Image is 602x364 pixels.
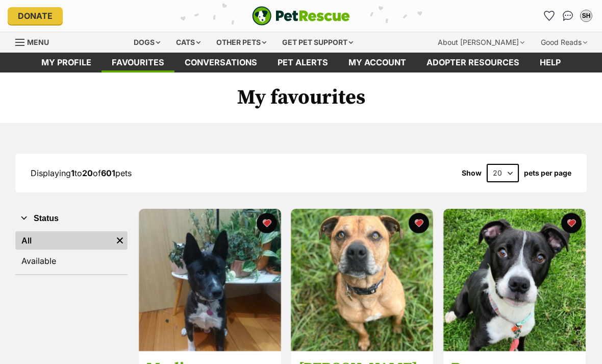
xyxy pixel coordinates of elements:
button: favourite [257,213,277,233]
label: pets per page [524,169,571,177]
a: My account [338,53,416,72]
ul: Account quick links [541,8,594,24]
a: PetRescue [252,6,350,26]
button: favourite [561,213,582,233]
img: chat-41dd97257d64d25036548639549fe6c8038ab92f7586957e7f3b1b290dea8141.svg [563,11,573,21]
a: Conversations [560,8,576,24]
span: Displaying to of pets [31,168,132,178]
img: logo-e224e6f780fb5917bec1dbf3a21bbac754714ae5b6737aabdf751b685950b380.svg [252,6,350,26]
a: My profile [31,53,102,72]
strong: 20 [82,168,93,178]
div: Get pet support [275,32,360,53]
div: Cats [169,32,208,53]
div: SH [581,11,591,21]
a: Donate [8,7,63,25]
div: About [PERSON_NAME] [431,32,532,53]
img: Ruger [443,209,586,351]
div: Good Reads [534,32,594,53]
a: Pet alerts [267,53,338,72]
span: Menu [27,38,49,46]
img: Merlin [139,209,281,351]
strong: 601 [101,168,115,178]
div: Status [15,229,128,274]
a: Help [530,53,571,72]
a: Adopter resources [416,53,530,72]
button: favourite [409,213,430,233]
button: Status [15,212,128,225]
a: conversations [174,53,267,72]
a: Favourites [102,53,174,72]
span: Show [462,169,482,177]
button: My account [578,8,594,24]
div: Other pets [209,32,273,53]
div: Dogs [127,32,167,53]
a: Available [15,252,128,270]
a: All [15,231,112,250]
a: Remove filter [112,231,128,250]
strong: 1 [71,168,74,178]
img: Bruder [291,209,433,351]
a: Menu [15,32,56,51]
a: Favourites [541,8,558,24]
